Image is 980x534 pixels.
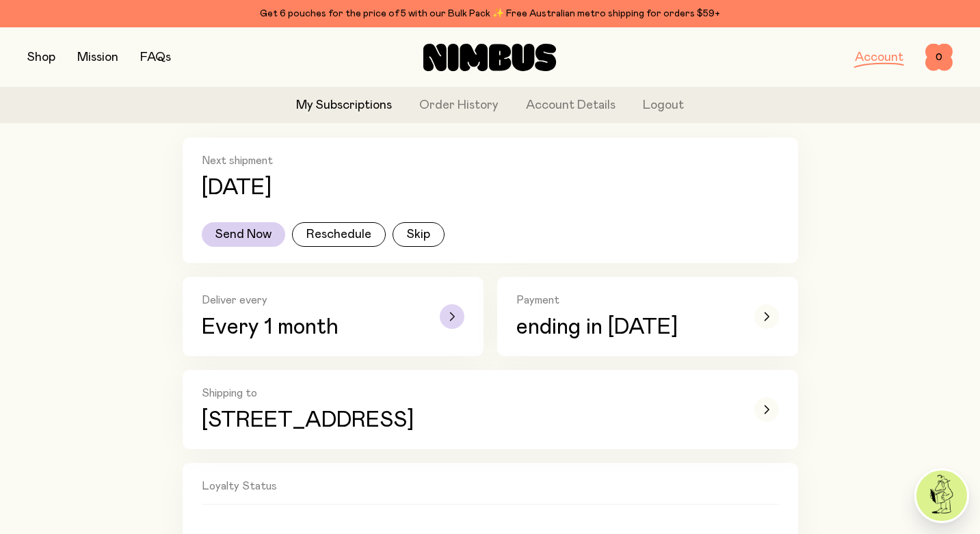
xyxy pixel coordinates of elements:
a: Order History [419,96,499,115]
a: Account Details [526,96,615,115]
div: Get 6 pouches for the price of 5 with our Bulk Pack ✨ Free Australian metro shipping for orders $59+ [27,5,953,22]
button: Shipping to[STREET_ADDRESS] [183,370,798,449]
img: agent [916,470,967,521]
button: 0 [925,44,953,71]
h2: Deliver every [202,293,421,307]
h2: Shipping to [202,386,735,400]
a: FAQs [140,51,171,64]
button: Deliver everyEvery 1 month [183,277,484,356]
span: ending in [DATE] [516,315,678,340]
a: Mission [77,51,118,64]
p: [DATE] [202,176,272,200]
h2: Payment [516,293,735,307]
p: Every 1 month [202,315,421,340]
a: Account [855,51,903,64]
h2: Loyalty Status [202,479,779,505]
button: Send Now [202,222,285,247]
button: Paymentending in [DATE] [497,277,798,356]
button: Logout [643,96,684,115]
p: [STREET_ADDRESS] [202,408,735,433]
button: Skip [393,222,445,247]
button: Reschedule [292,222,386,247]
h2: Next shipment [202,154,779,168]
a: My Subscriptions [296,96,392,115]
